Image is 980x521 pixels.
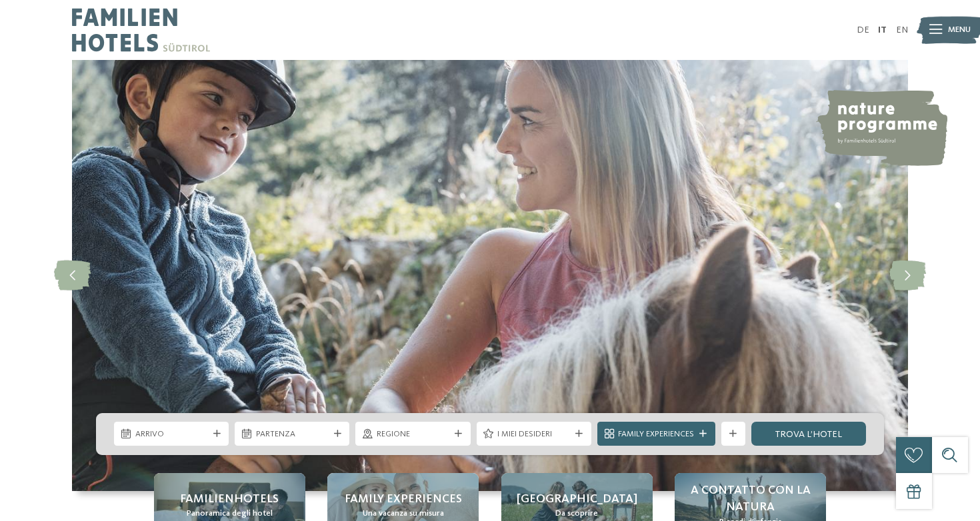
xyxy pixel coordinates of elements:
img: Family hotel Alto Adige: the happy family places! [72,60,908,491]
span: A contatto con la natura [687,482,814,516]
span: I miei desideri [497,428,570,440]
span: Familienhotels [180,491,279,508]
a: EN [896,25,908,35]
a: trova l’hotel [751,422,866,446]
span: Regione [377,428,449,440]
img: nature programme by Familienhotels Südtirol [815,90,947,166]
a: DE [857,25,869,35]
span: Da scoprire [555,508,598,520]
span: Partenza [256,428,329,440]
span: Family Experiences [618,428,694,440]
span: [GEOGRAPHIC_DATA] [517,491,637,508]
span: Family experiences [345,491,462,508]
span: Menu [948,24,971,36]
span: Una vacanza su misura [363,508,444,520]
a: IT [878,25,887,35]
span: Arrivo [135,428,208,440]
span: Panoramica degli hotel [187,508,273,520]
